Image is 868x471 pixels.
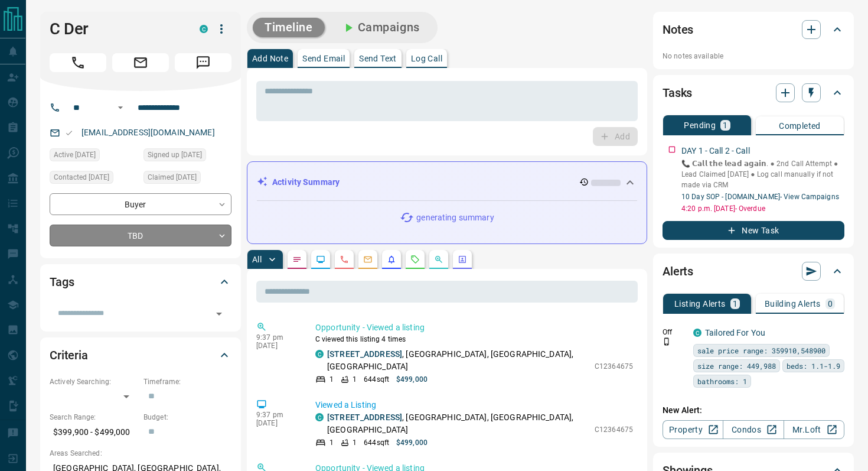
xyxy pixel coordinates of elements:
p: Listing Alerts [674,300,726,308]
a: [STREET_ADDRESS] [327,412,402,422]
p: generating summary [416,212,494,224]
p: 9:37 pm [256,411,298,419]
button: Open [113,100,128,115]
p: 1 [723,121,727,129]
p: Building Alerts [765,300,821,308]
div: Sun Sep 14 2025 [50,148,138,165]
button: Timeline [253,18,325,37]
p: Log Call [411,54,442,63]
p: No notes available [663,51,844,61]
p: Send Text [359,54,397,63]
span: Message [175,53,231,72]
button: Open [211,306,227,322]
p: Pending [684,121,716,129]
span: sale price range: 359910,548900 [697,345,825,356]
div: TBD [50,225,231,246]
p: Activity Summary [272,176,340,189]
span: Email [112,53,169,72]
div: Buyer [50,193,231,215]
p: Send Email [302,54,345,63]
div: Tasks [663,79,844,107]
p: C12364675 [595,424,633,435]
div: Fri Aug 22 2025 [143,148,231,165]
p: , [GEOGRAPHIC_DATA], [GEOGRAPHIC_DATA], [GEOGRAPHIC_DATA] [327,348,589,373]
p: [DATE] [256,419,298,427]
span: Call [50,53,106,72]
p: 4:20 p.m. [DATE] - Overdue [681,203,844,214]
p: Add Note [252,54,288,63]
span: bathrooms: 1 [697,375,747,387]
span: Contacted [DATE] [54,171,109,183]
span: beds: 1.1-1.9 [787,360,840,372]
h2: Tags [50,272,74,291]
p: 1 [733,300,738,308]
div: condos.ca [315,350,324,358]
svg: Opportunities [434,255,443,264]
p: C12364675 [595,361,633,372]
a: Mr.Loft [784,420,844,439]
p: $499,000 [396,437,428,448]
p: 1 [353,437,357,448]
a: [EMAIL_ADDRESS][DOMAIN_NAME] [81,128,215,137]
svg: Calls [340,255,349,264]
p: Completed [779,122,821,130]
svg: Listing Alerts [387,255,396,264]
p: DAY 1 - Call 2 - Call [681,145,750,157]
svg: Push Notification Only [663,337,671,346]
h2: Alerts [663,262,693,281]
div: Sat Sep 13 2025 [143,171,231,187]
svg: Requests [410,255,420,264]
a: 10 Day SOP - [DOMAIN_NAME]- View Campaigns [681,193,839,201]
div: Criteria [50,341,231,369]
div: Notes [663,15,844,44]
p: Areas Searched: [50,448,231,459]
p: Search Range: [50,412,138,423]
p: $399,900 - $499,000 [50,423,138,442]
div: Sat Sep 13 2025 [50,171,138,187]
h2: Criteria [50,346,88,365]
a: Condos [723,420,784,439]
p: Off [663,327,686,337]
div: condos.ca [200,25,208,33]
div: condos.ca [693,329,701,337]
h2: Notes [663,20,693,39]
p: 644 sqft [364,374,389,385]
p: [DATE] [256,342,298,350]
p: , [GEOGRAPHIC_DATA], [GEOGRAPHIC_DATA], [GEOGRAPHIC_DATA] [327,411,589,436]
p: 📞 𝗖𝗮𝗹𝗹 𝘁𝗵𝗲 𝗹𝗲𝗮𝗱 𝗮𝗴𝗮𝗶𝗻. ● 2nd Call Attempt ● Lead Claimed [DATE] ‎● Log call manually if not made ... [681,158,844,190]
p: Actively Searching: [50,376,138,387]
p: 1 [353,374,357,385]
a: Tailored For You [705,328,765,337]
span: size range: 449,988 [697,360,776,372]
p: 1 [329,437,334,448]
p: Timeframe: [143,376,231,387]
svg: Agent Actions [458,255,467,264]
button: Campaigns [329,18,432,37]
svg: Lead Browsing Activity [316,255,325,264]
p: $499,000 [396,374,428,385]
p: New Alert: [663,404,844,417]
p: 9:37 pm [256,333,298,342]
div: Activity Summary [257,171,637,193]
span: Claimed [DATE] [148,171,197,183]
button: New Task [663,221,844,240]
p: Viewed a Listing [315,399,633,411]
p: C viewed this listing 4 times [315,334,633,345]
div: condos.ca [315,413,324,421]
div: Alerts [663,257,844,285]
a: [STREET_ADDRESS] [327,349,402,359]
div: Tags [50,268,231,296]
span: Signed up [DATE] [148,149,202,161]
h2: Tasks [663,83,692,102]
svg: Emails [363,255,373,264]
p: 0 [828,300,833,308]
p: Opportunity - Viewed a listing [315,321,633,334]
p: 644 sqft [364,437,389,448]
p: All [252,255,262,264]
svg: Email Valid [65,129,73,137]
a: Property [663,420,723,439]
h1: C Der [50,20,182,38]
span: Active [DATE] [54,149,96,161]
p: 1 [329,374,334,385]
svg: Notes [292,255,302,264]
